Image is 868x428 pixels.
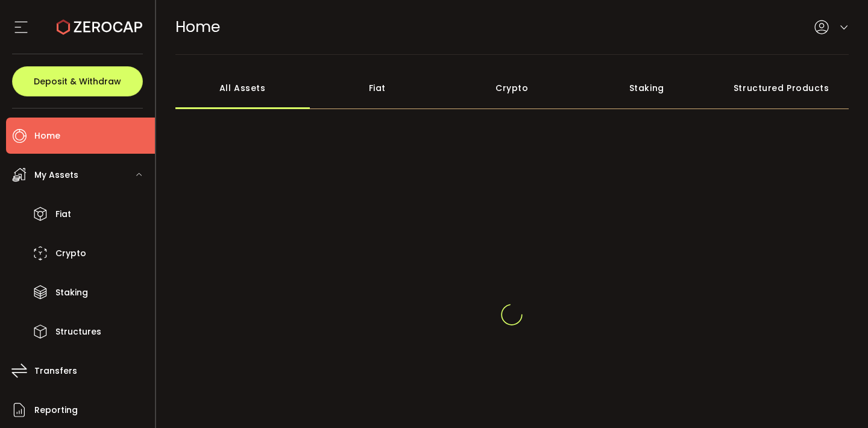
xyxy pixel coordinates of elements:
[55,206,71,223] span: Fiat
[55,245,86,262] span: Crypto
[12,66,143,96] button: Deposit & Withdraw
[34,127,60,145] span: Home
[445,67,580,109] div: Crypto
[175,67,310,109] div: All Assets
[579,67,714,109] div: Staking
[175,16,220,37] span: Home
[34,166,78,184] span: My Assets
[714,67,849,109] div: Structured Products
[34,362,77,380] span: Transfers
[55,284,88,301] span: Staking
[55,323,101,341] span: Structures
[310,67,445,109] div: Fiat
[34,77,121,86] span: Deposit & Withdraw
[34,401,78,419] span: Reporting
